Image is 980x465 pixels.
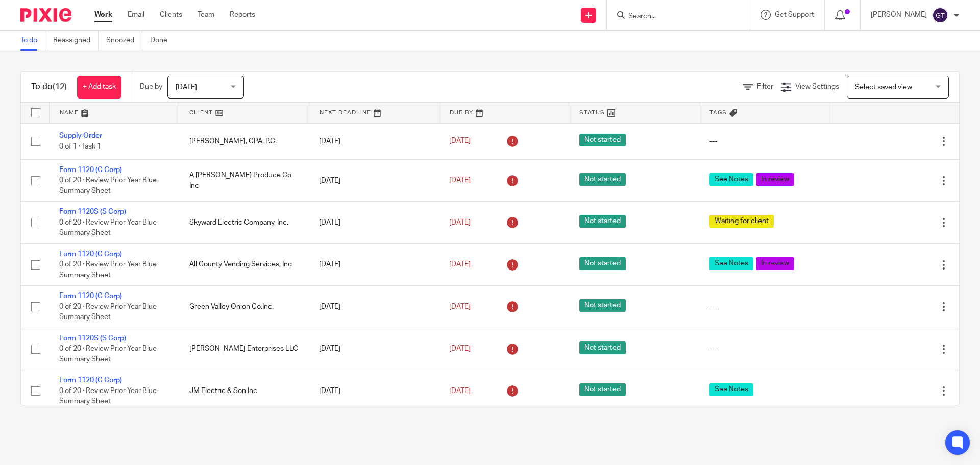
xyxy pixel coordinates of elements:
span: (12) [53,83,67,91]
div: --- [709,344,819,354]
a: Clients [160,10,182,20]
span: Not started [579,299,626,312]
a: Form 1120S (S Corp) [59,335,126,342]
a: Form 1120 (C Corp) [59,166,122,174]
span: Waiting for client [709,215,774,228]
span: 0 of 20 · Review Prior Year Blue Summary Sheet [59,387,157,405]
p: Due by [140,82,162,92]
a: Form 1120 (C Corp) [59,377,122,384]
span: See Notes [709,173,753,186]
span: [DATE] [449,138,471,145]
a: Supply Order [59,132,102,139]
div: --- [709,136,819,146]
span: [DATE] [449,177,471,184]
span: Not started [579,257,626,270]
span: Filter [757,83,773,90]
span: See Notes [709,257,753,270]
span: Get Support [775,11,814,18]
span: 0 of 20 · Review Prior Year Blue Summary Sheet [59,261,157,279]
a: + Add task [77,76,121,99]
span: 0 of 1 · Task 1 [59,143,101,150]
span: [DATE] [449,261,471,268]
span: [DATE] [449,387,471,395]
span: 0 of 20 · Review Prior Year Blue Summary Sheet [59,345,157,363]
a: To do [20,31,45,51]
span: [DATE] [176,84,197,91]
h1: To do [31,82,67,92]
td: [PERSON_NAME], CPA, P.C. [179,123,309,159]
span: Select saved view [855,84,912,91]
span: Not started [579,134,626,146]
td: Green Valley Onion Co,Inc. [179,286,309,328]
td: [DATE] [309,370,439,412]
td: JM Electric & Son Inc [179,370,309,412]
td: [DATE] [309,159,439,201]
span: In review [756,173,794,186]
img: svg%3E [932,7,948,23]
a: Team [198,10,214,20]
a: Work [94,10,112,20]
a: Form 1120 (C Corp) [59,292,122,300]
td: A [PERSON_NAME] Produce Co Inc [179,159,309,201]
span: View Settings [795,83,839,90]
span: Not started [579,341,626,354]
td: [DATE] [309,243,439,285]
span: 0 of 20 · Review Prior Year Blue Summary Sheet [59,219,157,237]
span: 0 of 20 · Review Prior Year Blue Summary Sheet [59,303,157,321]
td: [DATE] [309,123,439,159]
a: Email [128,10,144,20]
td: Skyward Electric Company, Inc. [179,202,309,243]
span: Not started [579,383,626,396]
span: [DATE] [449,345,471,352]
span: Not started [579,215,626,228]
a: Reports [230,10,255,20]
span: See Notes [709,383,753,396]
p: [PERSON_NAME] [871,10,927,20]
span: Not started [579,173,626,186]
td: [PERSON_NAME] Enterprises LLC [179,328,309,370]
a: Form 1120S (S Corp) [59,208,126,215]
span: [DATE] [449,219,471,226]
a: Form 1120 (C Corp) [59,251,122,258]
input: Search [627,12,719,21]
td: [DATE] [309,202,439,243]
a: Reassigned [53,31,99,51]
td: [DATE] [309,328,439,370]
span: 0 of 20 · Review Prior Year Blue Summary Sheet [59,177,157,195]
div: --- [709,302,819,312]
span: [DATE] [449,303,471,310]
td: [DATE] [309,286,439,328]
img: Pixie [20,8,71,22]
td: All County Vending Services, Inc [179,243,309,285]
a: Snoozed [106,31,142,51]
a: Done [150,31,175,51]
span: Tags [709,110,727,115]
span: In review [756,257,794,270]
